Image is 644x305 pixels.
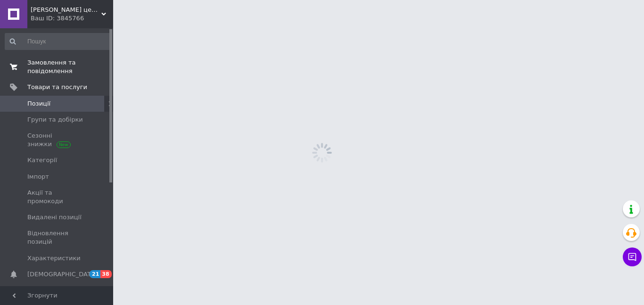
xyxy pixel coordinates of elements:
[27,213,82,222] span: Видалені позиції
[27,270,97,279] span: [DEMOGRAPHIC_DATA]
[27,173,49,181] span: Імпорт
[27,156,57,165] span: Категорії
[31,14,113,23] div: Ваш ID: 3845766
[27,132,87,148] span: Сезонні знижки
[27,115,83,124] span: Групи та добірки
[27,254,81,263] span: Характеристики
[90,270,100,278] span: 21
[27,58,87,75] span: Замовлення та повідомлення
[623,247,642,266] button: Чат з покупцем
[5,33,111,50] input: Пошук
[27,189,87,206] span: Акції та промокоди
[27,99,50,108] span: Позиції
[27,83,87,91] span: Товари та послуги
[31,6,101,14] span: Садовий центр Велет www.velet.com.ua
[27,229,87,246] span: Відновлення позицій
[100,270,111,278] span: 38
